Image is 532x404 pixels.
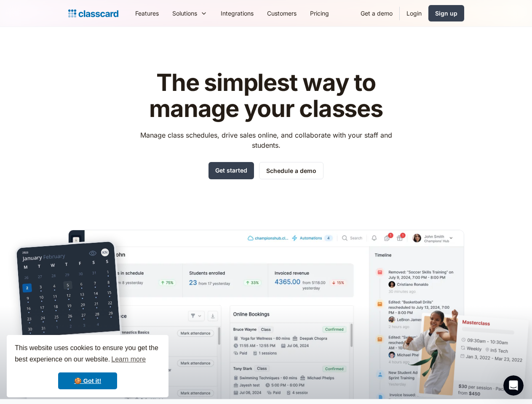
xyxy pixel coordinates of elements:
a: dismiss cookie message [58,372,117,389]
a: Login [400,4,428,23]
div: Solutions [166,4,214,23]
a: Customers [260,4,303,23]
a: Get started [209,162,254,179]
a: Get a demo [354,4,399,23]
a: learn more about cookies [110,353,147,366]
div: Solutions [172,9,197,18]
div: Sign up [435,9,457,18]
p: Manage class schedules, drive sales online, and collaborate with your staff and students. [132,130,400,150]
a: Pricing [303,4,336,23]
a: Integrations [214,4,260,23]
a: Sign up [428,5,464,21]
iframe: Intercom live chat [503,375,524,396]
div: cookieconsent [7,335,168,397]
h1: The simplest way to manage your classes [132,70,400,122]
a: home [68,8,118,19]
a: Schedule a demo [259,162,323,179]
span: This website uses cookies to ensure you get the best experience on our website. [15,343,160,366]
a: Features [128,4,166,23]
